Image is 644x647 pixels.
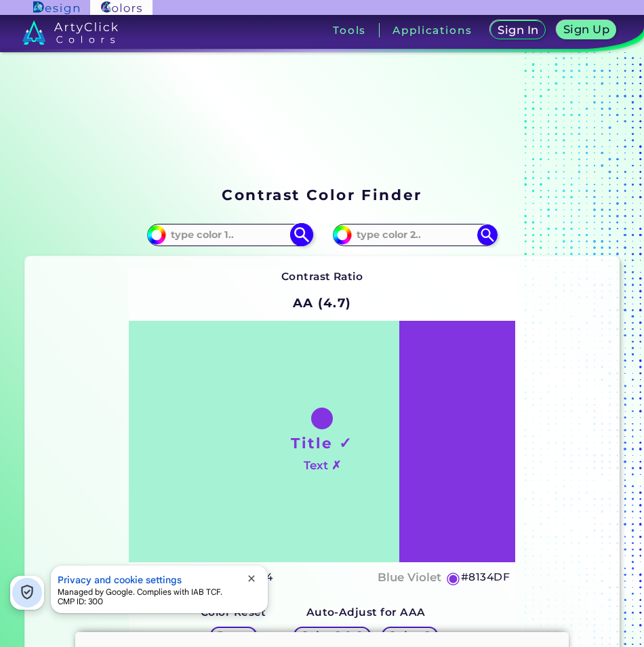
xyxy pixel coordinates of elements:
h4: Blue Violet [378,568,441,587]
h3: Tools [333,25,366,35]
strong: Auto-Adjust for AAA [306,606,426,619]
h5: Sign In [500,25,537,35]
h5: Color 2 [390,631,429,641]
h5: #8134DF [461,568,510,586]
img: icon search [289,223,313,247]
h2: AA (4.7) [287,288,358,318]
a: Sign Up [559,22,613,39]
input: type color 1.. [166,226,292,244]
a: Sign In [493,22,543,39]
img: logo_artyclick_colors_white.svg [22,20,118,45]
h4: Text ✗ [304,456,341,475]
h3: Applications [393,25,472,35]
h5: Reset [218,631,249,641]
img: icon search [477,224,498,245]
img: ArtyClick Design logo [33,1,79,14]
h5: Sign Up [565,24,607,35]
input: type color 2.. [352,226,478,244]
strong: Contrast Ratio [281,270,363,283]
iframe: Advertisement [20,65,618,182]
h1: Title ✓ [291,433,353,453]
h1: Contrast Color Finder [222,184,422,205]
h5: Color 1 & 2 [303,631,361,641]
strong: Color Reset [201,606,266,619]
h5: ◉ [446,570,461,586]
